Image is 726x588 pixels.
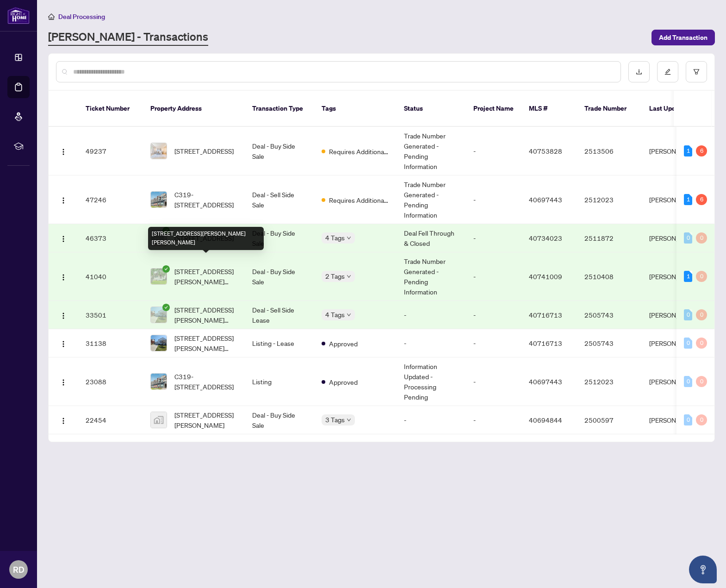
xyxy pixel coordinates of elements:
button: filter [686,61,707,82]
img: thumbnail-img [151,374,167,389]
td: 2511872 [577,224,642,252]
div: 0 [684,414,692,425]
span: Requires Additional Docs [329,146,389,156]
button: edit [657,61,678,82]
th: Status [397,91,466,127]
div: 6 [696,145,707,156]
div: 6 [696,194,707,205]
button: Open asap [689,556,717,583]
td: Deal - Buy Side Sale [245,406,314,434]
td: - [466,127,521,175]
td: 31138 [78,329,143,357]
div: 1 [684,194,692,205]
td: [PERSON_NAME] [642,406,711,434]
span: home [48,13,55,20]
span: 40694844 [529,416,562,424]
div: 0 [684,309,692,320]
td: 22454 [78,406,143,434]
div: 0 [684,338,692,349]
img: thumbnail-img [151,307,167,323]
span: down [347,418,351,422]
td: - [466,357,521,406]
td: 2500597 [577,406,642,434]
img: Logo [60,148,67,156]
span: 40741009 [529,272,562,281]
div: 0 [696,309,707,320]
img: thumbnail-img [151,192,167,207]
th: Ticket Number [78,91,143,127]
td: 2505743 [577,301,642,329]
button: Logo [56,374,71,389]
td: [PERSON_NAME] [642,329,711,357]
img: thumbnail-img [151,335,167,351]
td: [PERSON_NAME] [642,301,711,329]
td: - [466,175,521,224]
td: 33501 [78,301,143,329]
td: - [466,301,521,329]
button: Logo [56,413,71,427]
img: Logo [60,340,67,348]
span: [STREET_ADDRESS] [174,146,234,156]
button: Logo [56,192,71,207]
span: 3 Tags [325,414,345,425]
button: Logo [56,307,71,322]
div: [STREET_ADDRESS][PERSON_NAME][PERSON_NAME] [148,227,264,250]
th: Trade Number [577,91,642,127]
div: 0 [696,232,707,244]
th: Tags [314,91,397,127]
td: 23088 [78,357,143,406]
img: Logo [60,312,67,319]
span: [STREET_ADDRESS][PERSON_NAME][PERSON_NAME] [174,333,237,353]
span: 40716713 [529,339,562,347]
span: 40697443 [529,377,562,386]
span: 2 Tags [325,271,345,281]
button: Add Transaction [652,30,715,45]
td: [PERSON_NAME] [642,357,711,406]
td: 2505743 [577,329,642,357]
img: thumbnail-img [151,412,167,428]
td: Listing - Lease [245,329,314,357]
td: - [466,406,521,434]
img: Logo [60,197,67,204]
td: - [397,329,466,357]
td: Deal - Buy Side Sale [245,252,314,301]
td: 41040 [78,252,143,301]
button: Logo [56,231,71,245]
div: 0 [696,338,707,349]
div: 0 [696,271,707,282]
span: C319-[STREET_ADDRESS] [174,371,237,392]
td: Trade Number Generated - Pending Information [397,127,466,175]
td: 2510408 [577,252,642,301]
td: - [466,329,521,357]
td: Information Updated - Processing Pending [397,357,466,406]
div: 0 [684,232,692,244]
td: - [466,252,521,301]
td: [PERSON_NAME] [642,224,711,252]
button: Logo [56,144,71,158]
td: 46373 [78,224,143,252]
td: Deal - Sell Side Sale [245,175,314,224]
img: thumbnail-img [151,269,167,284]
span: Requires Additional Docs [329,195,389,205]
td: Trade Number Generated - Pending Information [397,252,466,301]
td: 2513506 [577,127,642,175]
span: check-circle [162,304,170,311]
span: check-circle [162,265,170,273]
img: Logo [60,417,67,425]
img: Logo [60,274,67,281]
div: 1 [684,271,692,282]
span: Approved [329,377,358,387]
div: 1 [684,145,692,156]
td: - [397,406,466,434]
td: Trade Number Generated - Pending Information [397,175,466,224]
td: 2512023 [577,357,642,406]
span: [STREET_ADDRESS][PERSON_NAME][PERSON_NAME] [174,266,237,287]
span: 40753828 [529,147,562,155]
td: Deal - Buy Side Sale [245,127,314,175]
span: Add Transaction [659,30,707,45]
td: [PERSON_NAME] [642,127,711,175]
td: [PERSON_NAME] [642,175,711,224]
span: 4 Tags [325,309,345,320]
td: Deal - Buy Side Sale [245,224,314,252]
span: [STREET_ADDRESS][PERSON_NAME][PERSON_NAME] [174,305,237,325]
